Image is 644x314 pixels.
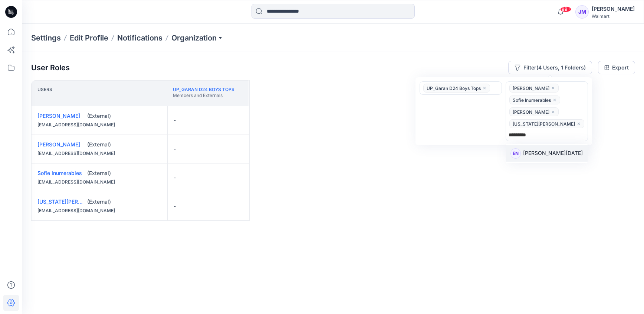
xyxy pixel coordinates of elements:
[174,117,176,124] p: -
[510,148,521,159] div: EN
[87,112,161,120] div: (External)
[37,121,161,129] div: [EMAIL_ADDRESS][DOMAIN_NAME]
[37,207,161,214] div: [EMAIL_ADDRESS][DOMAIN_NAME]
[37,141,80,148] a: [PERSON_NAME]
[173,87,234,92] a: UP_Garan D24 Boys Tops
[592,13,635,19] div: Walmart
[513,109,549,117] span: [PERSON_NAME]
[70,33,108,43] a: Edit Profile
[31,33,61,43] p: Settings
[523,149,583,159] p: [PERSON_NAME][DATE]
[576,120,581,127] button: close
[513,85,549,93] span: [PERSON_NAME]
[551,108,555,116] button: close
[575,5,589,19] div: JM
[37,178,161,186] div: [EMAIL_ADDRESS][DOMAIN_NAME]
[552,96,557,104] button: close
[87,141,161,148] div: (External)
[37,150,161,157] div: [EMAIL_ADDRESS][DOMAIN_NAME]
[513,121,575,129] span: [US_STATE][PERSON_NAME]
[117,33,162,43] a: Notifications
[37,198,109,205] a: [US_STATE][PERSON_NAME]
[174,203,176,210] p: -
[37,87,52,100] p: Users
[37,170,82,176] a: Sofie Inumerables
[598,61,635,74] a: Export
[513,97,551,105] span: Sofie Inumerables
[174,174,176,181] p: -
[173,93,234,98] p: Members and Externals
[508,61,592,74] button: Filter(4 Users, 1 Folders)
[482,84,487,92] button: close
[87,169,161,177] div: (External)
[592,4,635,13] div: [PERSON_NAME]
[427,85,481,93] span: UP_Garan D24 Boys Tops
[174,145,176,153] p: -
[560,6,571,12] span: 99+
[31,63,70,72] p: User Roles
[87,198,161,205] div: (External)
[37,113,80,119] a: [PERSON_NAME]
[551,84,555,92] button: close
